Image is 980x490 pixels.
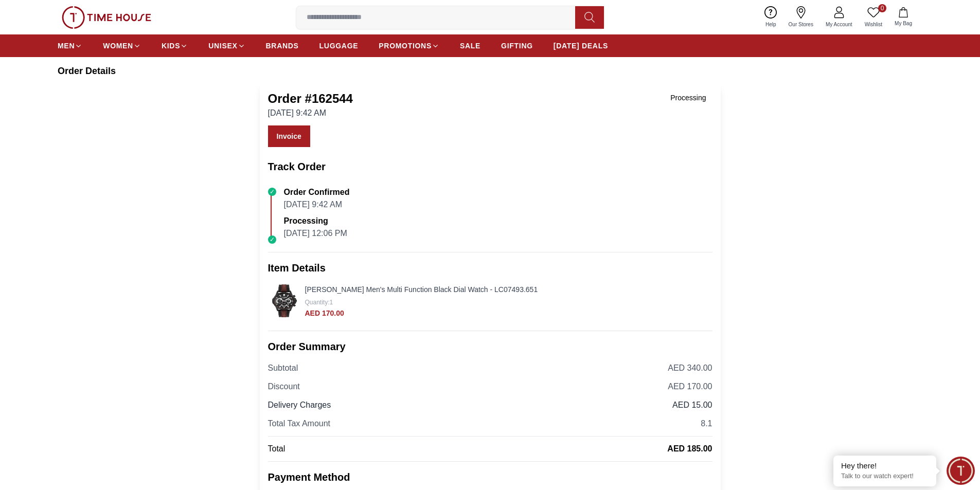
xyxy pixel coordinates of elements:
[162,37,188,55] a: KIDS
[268,470,712,484] h2: Payment Method
[268,418,331,430] p: Total Tax Amount
[58,64,922,78] h6: Order Details
[822,21,857,28] span: My Account
[665,443,712,455] p: AED 185.00
[268,284,301,317] img: ...
[782,4,819,30] a: Our Stores
[284,227,347,240] p: [DATE] 12:06 PM
[761,21,780,28] span: Help
[284,215,347,227] p: Processing
[284,186,350,198] p: Order Confirmed
[268,443,286,455] p: Total
[460,37,480,55] a: SALE
[268,261,712,275] h2: Item Details
[268,339,712,354] h2: Order Summary
[284,198,350,211] p: [DATE] 9:42 AM
[103,41,133,51] span: WOMEN
[379,37,439,55] a: PROMOTIONS
[268,107,353,119] p: [DATE] 9:42 AM
[841,472,929,481] p: Talk to our watch expert!
[859,4,888,30] a: 0Wishlist
[554,37,608,55] a: [DATE] DEALS
[460,41,480,51] span: SALE
[668,380,712,393] p: AED 170.00
[501,37,533,55] a: GIFTING
[554,41,608,51] span: [DATE] DEALS
[319,37,359,55] a: LUGGAGE
[861,21,886,28] span: Wishlist
[305,285,538,294] a: [PERSON_NAME] Men's Multi Function Black Dial Watch - LC07493.651
[268,90,353,107] h1: Order # 162544
[947,457,975,485] div: Chat Widget
[268,159,712,174] h2: Track Order
[208,41,237,51] span: UNISEX
[664,90,712,105] div: Processing
[878,4,886,12] span: 0
[501,41,533,51] span: GIFTING
[672,399,712,411] span: AED 15.00
[268,362,298,374] p: Subtotal
[268,380,300,393] p: Discount
[319,41,359,51] span: LUGGAGE
[103,37,141,55] a: WOMEN
[268,399,331,411] p: Delivery Charges
[379,41,432,51] span: PROMOTIONS
[759,4,782,30] a: Help
[266,37,299,55] a: BRANDS
[701,418,712,430] p: 8.1
[208,37,245,55] a: UNISEX
[668,362,712,374] p: AED 340.00
[888,5,918,29] button: My Bag
[785,21,817,28] span: Our Stores
[266,41,299,51] span: BRANDS
[58,41,75,51] span: MEN
[58,37,82,55] a: MEN
[62,6,151,29] img: ...
[841,461,929,471] div: Hey there!
[305,309,344,317] span: AED 170.00
[305,299,333,306] span: Quantity : 1
[268,125,310,147] a: Invoice
[890,20,916,27] span: My Bag
[162,41,180,51] span: KIDS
